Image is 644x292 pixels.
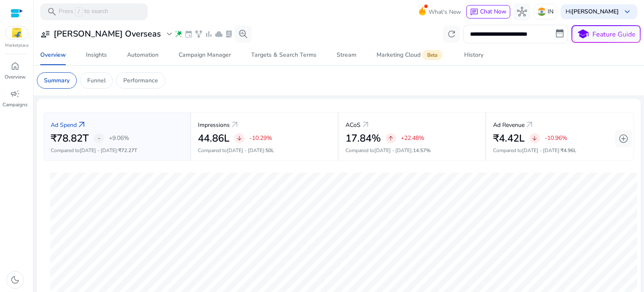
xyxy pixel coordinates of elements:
[522,147,559,154] span: [DATE] - [DATE]
[198,121,230,129] p: Impressions
[235,26,252,42] button: search_insights
[179,52,231,58] div: Campaign Manager
[428,5,461,19] span: What's New
[127,52,158,58] div: Automation
[577,28,589,40] span: school
[54,29,161,39] h3: [PERSON_NAME] Overseas
[466,5,510,18] button: chatChat Now
[464,52,483,58] div: History
[174,30,183,38] span: wand_stars
[51,121,77,129] p: Ad Spend
[10,89,20,99] span: campaign
[387,135,394,142] span: arrow_upward
[265,147,274,154] span: 50L
[51,147,183,154] p: Compared to :
[538,8,546,16] img: in.svg
[44,76,70,85] p: Summary
[184,30,193,38] span: event
[86,52,107,58] div: Insights
[195,30,203,38] span: family_history
[87,76,106,85] p: Funnel
[493,121,525,129] p: Ad Revenue
[443,26,460,42] button: refresh
[109,135,129,141] p: +9.06%
[345,132,381,145] h2: 17.84%
[413,147,431,154] span: 14.57%
[561,147,576,154] span: ₹4.96L
[566,9,619,15] p: Hi
[571,8,619,16] b: [PERSON_NAME]
[447,29,457,39] span: refresh
[374,147,412,154] span: [DATE] - [DATE]
[592,29,636,39] p: Feature Guide
[5,26,28,39] img: flipkart.svg
[5,42,29,49] p: Marketplace
[251,52,317,58] div: Targets & Search Terms
[230,120,240,130] a: arrow_outward
[337,52,356,58] div: Stream
[615,130,632,147] button: add_circle
[531,135,538,142] span: arrow_downward
[422,50,442,60] span: Beta
[205,30,213,38] span: bar_chart
[198,132,229,145] h2: 44.86L
[51,132,89,145] h2: ₹78.82T
[480,8,506,16] span: Chat Now
[80,147,117,154] span: [DATE] - [DATE]
[40,29,50,39] span: user_attributes
[493,147,627,154] p: Compared to :
[249,135,272,141] p: -10.29%
[98,133,101,143] span: -
[238,29,248,39] span: search_insights
[123,76,158,85] p: Performance
[470,8,478,16] span: chat
[40,52,66,58] div: Overview
[517,7,527,17] span: hub
[47,7,57,17] span: search
[525,120,535,130] a: arrow_outward
[618,134,628,144] span: add_circle
[3,101,28,108] p: Campaigns
[118,147,137,154] span: ₹72.27T
[198,147,331,154] p: Compared to :
[215,30,223,38] span: cloud
[5,73,26,81] p: Overview
[548,4,553,19] p: IN
[377,52,444,58] div: Marketing Cloud
[401,135,424,141] p: +22.48%
[59,7,108,16] p: Press to search
[493,132,525,145] h2: ₹4.42L
[345,121,361,129] p: ACoS
[227,147,264,154] span: [DATE] - [DATE]
[77,120,87,130] a: arrow_outward
[361,120,371,130] a: arrow_outward
[164,29,174,39] span: expand_more
[622,7,632,17] span: keyboard_arrow_down
[10,275,20,285] span: dark_mode
[345,147,478,154] p: Compared to :
[225,30,233,38] span: lab_profile
[236,135,243,142] span: arrow_downward
[10,61,20,71] span: home
[75,7,83,16] span: /
[571,25,641,43] button: schoolFeature Guide
[545,135,567,141] p: -10.96%
[514,3,530,20] button: hub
